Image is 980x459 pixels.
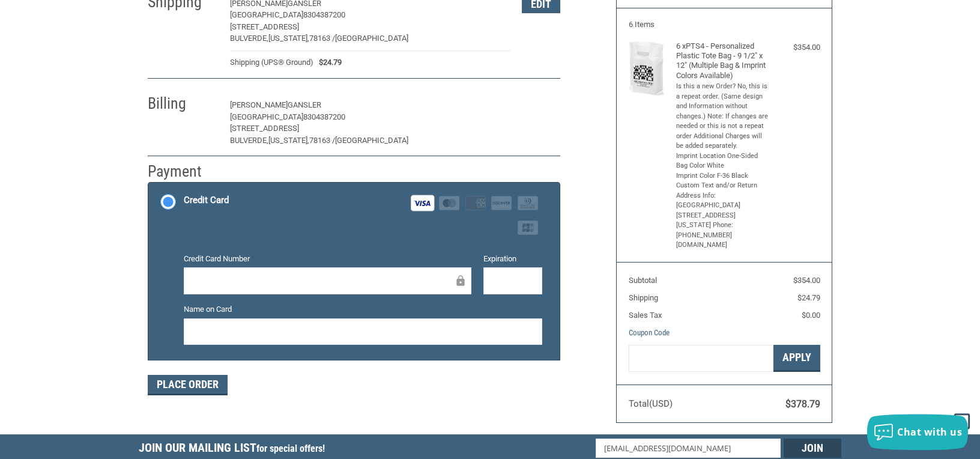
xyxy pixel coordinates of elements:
[897,425,962,439] span: Chat with us
[309,136,335,145] span: 78163 /
[629,276,657,285] span: Subtotal
[629,293,658,302] span: Shipping
[230,136,268,145] span: Bulverde,
[303,112,345,121] span: 8304387200
[303,10,345,19] span: 8304387200
[483,253,542,265] label: Expiration
[793,276,820,285] span: $354.00
[256,443,325,454] span: for special offers!
[676,151,769,162] li: Imprint Location One-Sided
[596,439,781,458] input: Email
[268,136,309,145] span: [US_STATE],
[230,100,288,109] span: [PERSON_NAME]
[230,56,313,68] span: Shipping (UPS® Ground)
[784,439,841,458] input: Join
[802,311,820,320] span: $0.00
[230,112,303,121] span: [GEOGRAPHIC_DATA]
[797,293,820,302] span: $24.79
[629,328,670,337] a: Coupon Code
[230,22,299,31] span: [STREET_ADDRESS]
[772,41,820,53] div: $354.00
[629,311,662,320] span: Sales Tax
[335,136,408,145] span: [GEOGRAPHIC_DATA]
[676,181,769,251] li: Custom Text and/or Return Address Info: [GEOGRAPHIC_DATA] [STREET_ADDRESS][US_STATE] Phone: [PHON...
[268,34,309,43] span: [US_STATE],
[676,82,769,151] li: Is this a new Order? No, this is a repeat order. (Same design and Information without changes.) N...
[335,34,408,43] span: [GEOGRAPHIC_DATA]
[676,161,769,171] li: Bag Color White
[230,124,299,133] span: [STREET_ADDRESS]
[309,34,335,43] span: 78163 /
[629,398,673,409] span: Total (USD)
[184,190,229,210] div: Credit Card
[629,345,773,372] input: Gift Certificate or Coupon Code
[184,253,472,265] label: Credit Card Number
[148,375,228,395] button: Place Order
[785,398,820,410] span: $378.79
[148,94,218,114] h2: Billing
[676,41,769,81] h4: 6 x PTS4 - Personalized Plastic Tote Bag - 9 1/2" x 12" (Multiple Bag & Imprint Colors Available)
[184,303,542,315] label: Name on Card
[230,10,303,19] span: [GEOGRAPHIC_DATA]
[522,96,560,115] button: Edit
[148,162,218,181] h2: Payment
[676,171,769,181] li: Imprint Color F-36 Black
[773,345,820,372] button: Apply
[313,56,342,68] span: $24.79
[230,34,268,43] span: Bulverde,
[867,414,968,450] button: Chat with us
[629,20,820,29] h3: 6 Items
[288,100,321,109] span: Gansler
